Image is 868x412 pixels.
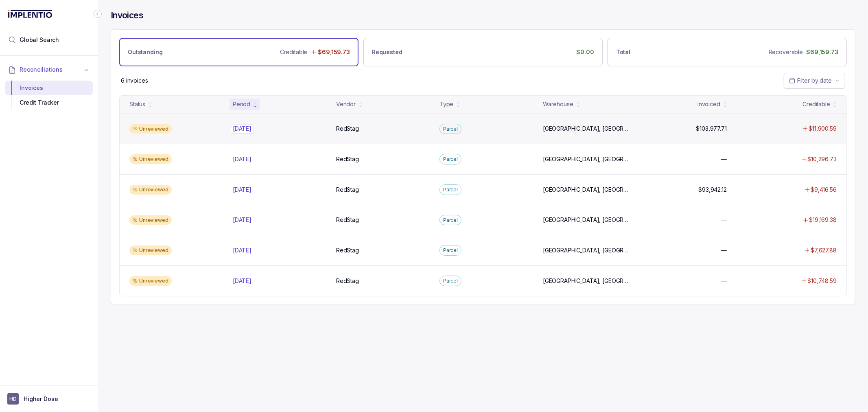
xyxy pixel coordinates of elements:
[129,245,172,255] div: Unreviewed
[807,277,837,285] p: $10,748.59
[443,186,458,194] p: Parcel
[721,277,727,285] p: —
[7,393,90,405] button: User initialsHigher Dose
[336,186,359,194] p: RedStag
[129,100,145,108] div: Status
[721,216,727,224] p: —
[93,9,103,19] div: Collapse Icon
[233,277,251,285] p: [DATE]
[5,79,93,112] div: Reconciliations
[5,61,93,79] button: Reconciliations
[336,125,359,133] p: RedStag
[24,395,58,403] p: Higher Dose
[233,155,251,163] p: [DATE]
[797,77,832,84] span: Filter by date
[543,155,630,163] p: [GEOGRAPHIC_DATA], [GEOGRAPHIC_DATA]
[809,216,837,224] p: $19,169.38
[336,155,359,163] p: RedStag
[129,185,172,195] div: Unreviewed
[11,81,86,95] div: Invoices
[7,393,19,405] span: User initials
[443,125,458,133] p: Parcel
[543,277,630,285] p: [GEOGRAPHIC_DATA], [GEOGRAPHIC_DATA]
[721,155,727,163] p: —
[784,73,845,88] button: Date Range Picker
[111,10,143,21] h4: Invoices
[616,48,630,56] p: Total
[336,277,359,285] p: RedStag
[129,276,172,286] div: Unreviewed
[233,100,250,108] div: Period
[543,100,573,108] div: Warehouse
[20,36,59,44] span: Global Search
[443,246,458,254] p: Parcel
[807,155,837,163] p: $10,296.73
[577,48,594,56] p: $0.00
[318,48,350,56] p: $69,159.73
[721,246,727,254] p: —
[443,155,458,163] p: Parcel
[121,77,148,85] p: 6 invoices
[439,100,453,108] div: Type
[809,125,837,133] p: $11,900.59
[698,186,727,194] p: $93,942.12
[336,216,359,224] p: RedStag
[543,246,630,254] p: [GEOGRAPHIC_DATA], [GEOGRAPHIC_DATA]
[129,154,172,164] div: Unreviewed
[233,246,251,254] p: [DATE]
[11,95,86,110] div: Credit Tracker
[811,186,837,194] p: $9,416.56
[802,100,830,108] div: Creditable
[443,216,458,224] p: Parcel
[543,216,630,224] p: [GEOGRAPHIC_DATA], [GEOGRAPHIC_DATA]
[336,246,359,254] p: RedStag
[233,216,251,224] p: [DATE]
[697,100,720,108] div: Invoiced
[280,48,308,56] p: Creditable
[233,186,251,194] p: [DATE]
[806,48,838,56] p: $69,159.73
[128,48,162,56] p: Outstanding
[811,246,837,254] p: $7,627.88
[443,277,458,285] p: Parcel
[20,66,63,74] span: Reconciliations
[231,124,254,133] p: [DATE]
[543,125,630,133] p: [GEOGRAPHIC_DATA], [GEOGRAPHIC_DATA]
[769,48,803,56] p: Recoverable
[372,48,402,56] p: Requested
[543,186,630,194] p: [GEOGRAPHIC_DATA], [GEOGRAPHIC_DATA]
[336,100,356,108] div: Vendor
[129,215,172,225] div: Unreviewed
[129,124,172,134] div: Unreviewed
[696,125,727,133] p: $103,977.71
[121,77,148,85] div: Remaining page entries
[789,77,832,85] search: Date Range Picker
